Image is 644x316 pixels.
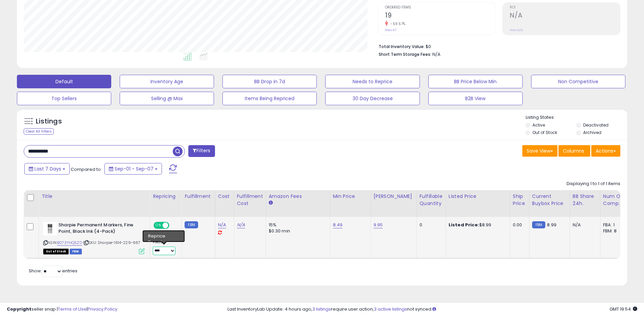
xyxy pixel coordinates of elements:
[312,306,331,312] a: 3 listings
[17,92,111,105] button: Top Sellers
[237,222,245,228] a: N/A
[185,221,198,228] small: FBM
[43,249,69,254] span: All listings that are currently out of stock and unavailable for purchase on Amazon
[237,193,263,207] div: Fulfillment Cost
[374,306,407,312] a: 3 active listings
[218,193,231,200] div: Cost
[325,75,420,88] button: Needs to Reprice
[218,222,226,228] a: N/A
[385,12,495,21] h2: 19
[532,130,557,135] label: Out of Stock
[120,92,214,105] button: Selling @ Max
[104,163,162,175] button: Sep-01 - Sep-07
[24,163,70,175] button: Last 7 Days
[513,193,526,207] div: Ship Price
[522,145,557,157] button: Save View
[532,221,545,228] small: FBM
[153,193,179,200] div: Repricing
[449,222,505,228] div: $8.99
[325,92,420,105] button: 30 Day Decrease
[558,145,590,157] button: Columns
[228,306,637,313] div: Last InventoryLab Update: 4 hours ago, require user action, not synced.
[269,222,325,228] div: 15%
[374,222,383,228] a: 9.95
[603,222,625,228] div: FBA: 1
[269,228,325,234] div: $0.30 min
[24,128,54,135] div: Clear All Filters
[269,200,273,206] small: Amazon Fees.
[591,145,620,157] button: Actions
[83,240,141,245] span: | SKU: Sharpie-1614-229-667
[532,193,567,207] div: Current Buybox Price
[185,193,212,200] div: Fulfillment
[71,166,102,173] span: Compared to:
[510,12,620,21] h2: N/A
[7,306,31,312] strong: Copyright
[420,222,440,228] div: 0
[168,223,179,228] span: OFF
[510,28,523,32] small: Prev: N/A
[532,122,545,128] label: Active
[603,228,625,234] div: FBM: 8
[573,193,597,207] div: BB Share 24h.
[563,148,584,154] span: Columns
[379,42,615,50] li: $0
[379,51,431,57] b: Short Term Storage Fees:
[374,193,414,200] div: [PERSON_NAME]
[154,223,163,228] span: ON
[7,306,117,313] div: seller snap | |
[603,193,628,207] div: Num of Comp.
[420,193,443,207] div: Fulfillable Quantity
[29,268,77,274] span: Show: entries
[428,92,523,105] button: B2B View
[43,222,57,235] img: 415nRfh9jQL._SL40_.jpg
[567,181,620,187] div: Displaying 1 to 1 of 1 items
[333,193,368,200] div: Min Price
[449,193,507,200] div: Listed Price
[583,122,609,128] label: Deactivated
[573,222,595,228] div: N/A
[428,75,523,88] button: BB Price Below Min
[432,51,440,58] span: N/A
[70,249,82,254] span: FBM
[222,75,317,88] button: BB Drop in 7d
[385,28,396,32] small: Prev: 47
[188,145,215,157] button: Filters
[88,306,117,312] a: Privacy Policy
[17,75,111,88] button: Default
[610,306,637,312] span: 2025-09-15 19:54 GMT
[388,21,406,26] small: -59.57%
[526,114,627,121] p: Listing States:
[120,75,214,88] button: Inventory Age
[34,165,61,172] span: Last 7 Days
[547,222,556,228] span: 8.99
[513,222,524,228] div: 0.00
[153,232,176,239] div: Amazon AI
[510,6,620,9] span: ROI
[583,130,601,135] label: Archived
[153,240,176,255] div: Preset:
[58,222,141,236] b: Sharpie Permanent Markers, Fine Point, Black Ink (4-Pack)
[269,193,327,200] div: Amazon Fees
[36,117,62,126] h5: Listings
[333,222,343,228] a: 8.49
[58,306,87,312] a: Terms of Use
[222,92,317,105] button: Items Being Repriced
[385,6,495,9] span: Ordered Items
[379,44,425,49] b: Total Inventory Value:
[531,75,625,88] button: Non Competitive
[449,222,479,228] b: Listed Price:
[43,222,145,253] div: ASIN:
[42,193,147,200] div: Title
[115,165,153,172] span: Sep-01 - Sep-07
[57,240,82,246] a: B073YHQ5ZD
